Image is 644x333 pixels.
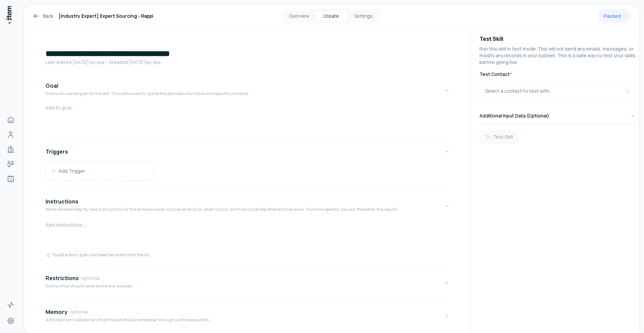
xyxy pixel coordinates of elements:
[46,283,133,289] p: Define what should never be done or avoided.
[46,274,79,282] h4: Restrictions
[479,35,636,43] h4: Test Skill
[46,104,450,137] div: GoalDefine an overall goal for the skill. This will be used to guide the skill execution towards ...
[46,252,150,258] div: To add actions, type / and select an action from the list.
[46,148,68,156] h4: Triggers
[4,143,17,156] a: Companies
[4,157,17,171] a: Deals
[4,314,17,328] a: Settings
[479,107,636,124] button: Additional Input Data (Optional)
[46,161,153,181] button: Add Trigger
[46,207,398,212] p: Write detailed step-by-step instructions for the entire process. Include what to do, when to do i...
[4,298,17,312] a: Activity
[46,197,78,205] h4: Instructions
[46,82,58,90] h4: Goal
[485,88,625,94] div: Select a contact to test with...
[46,192,450,220] button: InstructionsWrite detailed step-by-step instructions for the entire process. Include what to do, ...
[46,220,450,263] div: InstructionsWrite detailed step-by-step instructions for the entire process. Include what to do, ...
[46,59,450,66] p: Last edited: [DATE] by you ・Created: [DATE] by you
[46,142,450,161] button: Triggers
[46,317,210,323] p: Add important details here that the skill should remember throughout the execution.
[4,113,17,127] a: Home
[479,71,636,78] label: Test Contact
[46,91,249,96] p: Define an overall goal for the skill. This will be used to guide the skill execution towards a sp...
[4,128,17,141] a: People
[479,46,636,66] p: Run this skill in test mode. This will not send any emails, messages, or modify any records in yo...
[46,303,450,331] button: MemoryoptionalAdd important details here that the skill should remember throughout the execution.
[32,12,53,20] a: Back
[46,76,450,104] button: GoalDefine an overall goal for the skill. This will be used to guide the skill execution towards ...
[5,5,12,24] img: Item Brain Logo
[46,161,450,186] div: Triggers
[70,309,88,315] span: optional
[81,275,100,281] span: optional
[46,269,450,297] button: RestrictionsoptionalDefine what should never be done or avoided.
[315,11,347,21] button: Create
[59,12,153,20] h1: [Industry Expert] Expert Sourcing - Rappi
[283,11,315,21] button: Overview
[4,172,17,185] a: Agents
[46,308,67,316] h4: Memory
[347,11,380,21] button: Settings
